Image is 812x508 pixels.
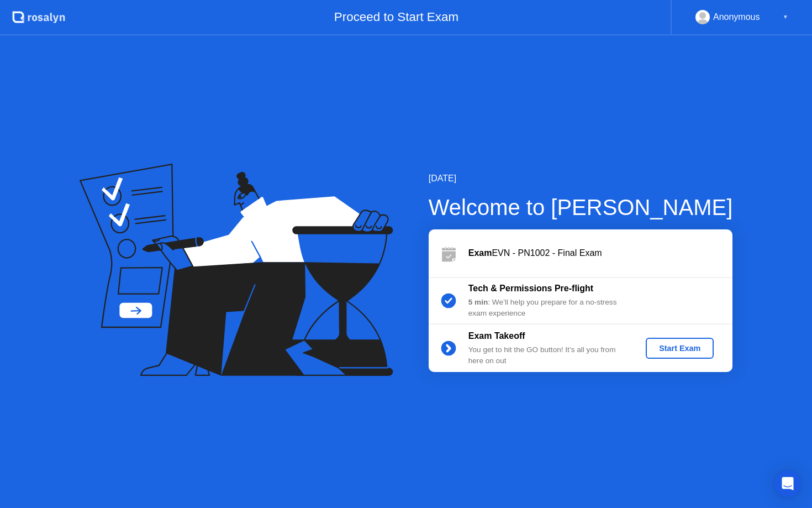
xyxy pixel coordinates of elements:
[646,338,714,359] button: Start Exam
[429,172,733,185] div: [DATE]
[783,10,788,24] div: ▼
[468,298,488,306] b: 5 min
[713,10,760,24] div: Anonymous
[429,191,733,224] div: Welcome to [PERSON_NAME]
[468,331,525,341] b: Exam Takeoff
[468,344,628,367] div: You get to hit the GO button! It’s all you from here on out
[468,297,628,320] div: : We’ll help you prepare for a no-stress exam experience
[650,344,709,353] div: Start Exam
[468,248,492,258] b: Exam
[774,470,801,497] div: Open Intercom Messenger
[468,247,732,260] div: EVN - PN1002 - Final Exam
[468,284,593,293] b: Tech & Permissions Pre-flight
